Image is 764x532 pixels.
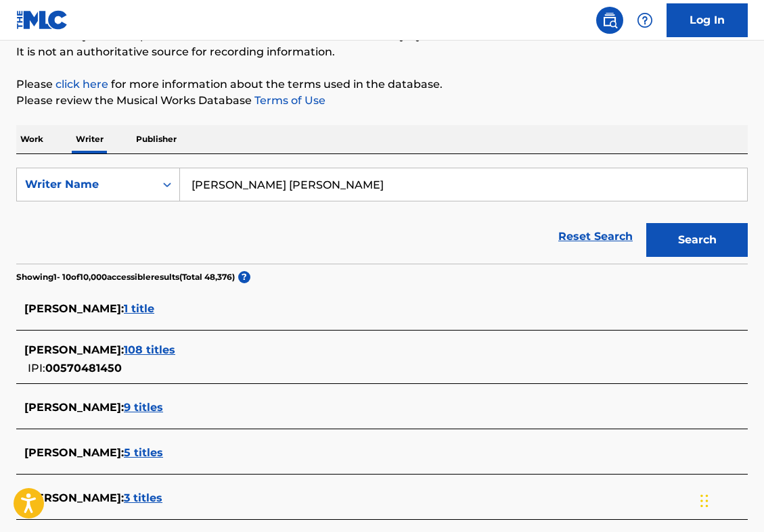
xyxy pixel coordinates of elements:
[238,271,250,283] span: ?
[24,491,124,504] span: [PERSON_NAME] :
[45,362,122,374] span: 00570481450
[124,343,175,356] span: 108 titles
[28,362,45,374] span: IPI:
[16,168,748,264] form: Search Form
[552,222,639,251] a: Reset Search
[646,223,748,257] button: Search
[24,446,124,459] span: [PERSON_NAME] :
[602,12,618,28] img: search
[16,76,748,93] p: Please for more information about the terms used in the database.
[25,176,147,193] div: Writer Name
[55,78,108,91] a: click here
[667,3,748,37] a: Log In
[24,343,124,356] span: [PERSON_NAME] :
[124,401,163,414] span: 9 titles
[631,7,658,34] div: Help
[16,125,47,153] p: Work
[637,12,653,28] img: help
[124,302,154,315] span: 1 title
[124,446,163,459] span: 5 titles
[124,491,162,504] span: 3 titles
[696,467,764,532] iframe: Chat Widget
[132,125,181,153] p: Publisher
[16,44,748,60] p: It is not an authoritative source for recording information.
[24,302,124,315] span: [PERSON_NAME] :
[72,125,108,153] p: Writer
[700,481,709,521] div: Drag
[24,401,124,414] span: [PERSON_NAME] :
[16,10,68,30] img: MLC Logo
[16,271,235,283] p: Showing 1 - 10 of 10,000 accessible results (Total 48,376 )
[252,94,325,107] a: Terms of Use
[596,7,623,34] a: Public Search
[16,93,748,109] p: Please review the Musical Works Database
